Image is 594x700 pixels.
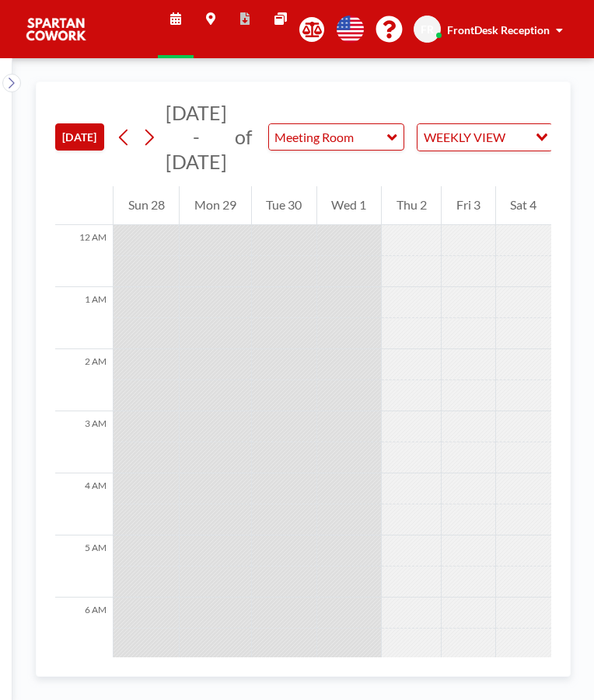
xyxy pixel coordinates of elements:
[317,186,381,225] div: Wed 1
[55,349,113,411] div: 2 AM
[55,287,113,349] div: 1 AM
[55,411,113,473] div: 3 AM
[55,225,113,287] div: 12 AM
[180,186,250,225] div: Mon 29
[166,101,227,173] span: [DATE] - [DATE]
[418,124,552,151] div: Search for option
[421,127,508,147] span: WEEKLY VIEW
[55,598,113,660] div: 6 AM
[442,186,494,225] div: Fri 3
[510,127,526,147] input: Search for option
[269,124,388,150] input: Meeting Room
[114,186,179,225] div: Sun 28
[25,14,87,45] img: organization-logo
[421,23,434,36] span: FR
[55,535,113,598] div: 5 AM
[447,23,550,36] span: FrontDesk Reception
[55,473,113,535] div: 4 AM
[235,125,252,149] span: of
[382,186,441,225] div: Thu 2
[496,186,551,225] div: Sat 4
[55,123,104,151] button: [DATE]
[252,186,316,225] div: Tue 30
